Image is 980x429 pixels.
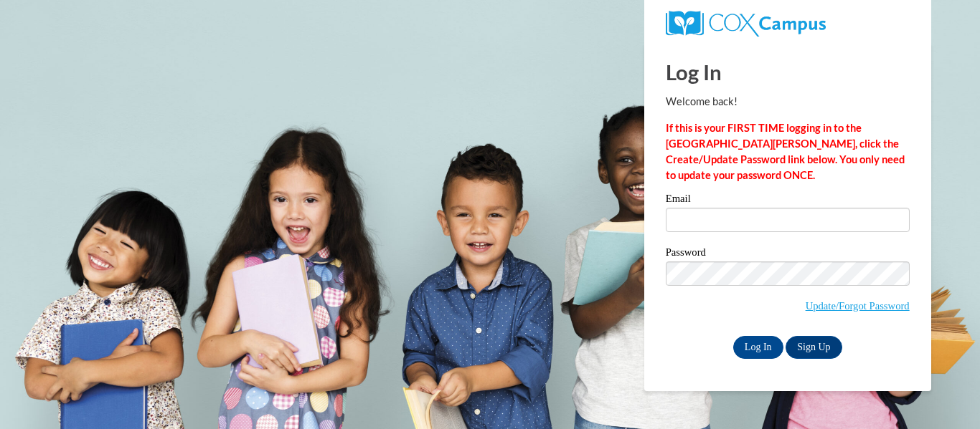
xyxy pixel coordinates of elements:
[666,193,910,208] label: Email
[786,336,842,359] a: Sign Up
[666,122,905,181] strong: If this is your FIRST TIME logging in to the [GEOGRAPHIC_DATA][PERSON_NAME], click the Create/Upd...
[806,300,910,312] a: Update/Forgot Password
[666,94,910,110] p: Welcome back!
[733,336,783,359] input: Log In
[666,11,826,37] img: COX Campus
[666,16,826,29] a: COX Campus
[666,57,910,87] h1: Log In
[666,247,910,261] label: Password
